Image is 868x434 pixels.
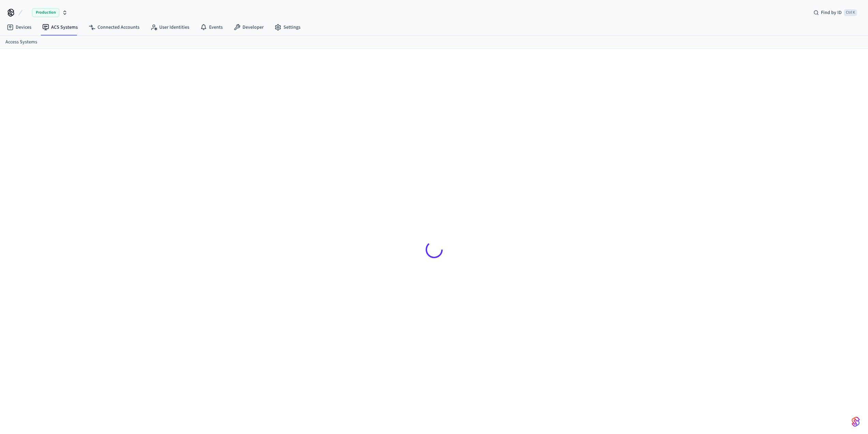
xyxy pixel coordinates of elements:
[1,21,37,33] a: Devices
[83,21,145,33] a: Connected Accounts
[844,9,857,16] span: Ctrl K
[5,39,37,46] a: Access Systems
[821,9,842,16] span: Find by ID
[32,8,59,17] span: Production
[228,21,269,33] a: Developer
[195,21,228,33] a: Events
[852,416,860,427] img: SeamLogoGradient.69752ec5.svg
[37,21,83,33] a: ACS Systems
[145,21,195,33] a: User Identities
[269,21,306,33] a: Settings
[808,6,863,19] div: Find by IDCtrl K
